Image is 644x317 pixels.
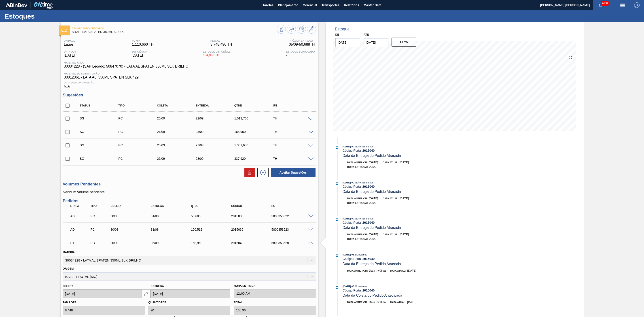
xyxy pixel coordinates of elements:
[357,217,373,220] span: : PortalInsumos
[156,130,200,134] div: 21/09/2025
[69,238,91,248] div: Pedido em Trânsito
[72,30,277,34] span: BR21 - LATA SPATEN 350ML SLEEK
[203,50,231,53] span: Estoque Disponível
[156,117,200,120] div: 20/09/2025
[343,289,449,292] div: Código Portal:
[64,53,76,57] span: [DATE]
[357,145,373,148] span: : PortalInsumos
[203,53,231,57] span: 134,966 TH
[362,149,375,152] strong: 2015040
[233,143,278,147] div: 1.351,680
[234,301,243,304] label: Total
[234,283,316,289] label: Hora Entrega
[190,241,236,245] div: 168,960
[190,228,236,231] div: 160,512
[347,166,368,168] span: Hora Entrega :
[285,50,316,57] div: -
[69,204,91,208] div: Etapa
[142,289,151,298] button: locked
[400,197,409,200] span: [DATE]
[347,202,368,204] span: Hora Entrega :
[343,149,449,152] div: Código Portal:
[289,39,315,42] span: Próxima Entrega
[303,2,317,8] span: Gerencial
[109,241,156,245] div: 30/08/2025
[64,61,189,64] span: Material ativo
[63,251,76,254] label: Material
[79,117,123,120] div: Sugestão Criada
[620,2,625,8] img: userActions
[64,39,75,42] span: Unidade
[230,241,276,245] div: 2015040
[347,269,368,272] span: Data anterior:
[343,262,401,266] span: Data da Entrega do Pedido Atrasada
[343,253,351,256] span: [DATE]
[63,301,76,304] label: Tam lote
[233,117,278,120] div: 1.013,760
[255,168,269,177] div: Nova sugestão
[64,72,315,75] span: Material de Substituição
[278,2,298,8] span: Planejamento
[195,117,239,120] div: 22/09/2025
[270,204,317,208] div: PO
[343,226,401,230] span: Data da Entrega do Pedido Atrasada
[150,241,196,245] div: 05/09/2025
[357,253,367,256] span: : Insumos
[150,214,196,218] div: 31/08/2025
[343,285,351,288] span: [DATE]
[89,228,111,231] div: Pedido de Compra
[362,289,375,292] strong: 2015040
[400,161,409,164] span: [DATE]
[343,190,401,194] span: Data da Entrega do Pedido Atrasada
[272,117,316,120] div: TH
[132,39,154,42] span: PE MIN
[392,38,416,47] button: Filtro
[364,2,381,8] span: Master Data
[272,130,316,134] div: TH
[64,64,189,68] span: 30034228 - (SAP Legado: 50847070) - LATA AL SPATEN 350ML SLK BRILHO
[89,204,111,208] div: Tipo
[362,185,375,188] strong: 2015040
[307,25,316,34] button: Ir ao Master Data / Geral
[322,2,339,8] span: Transportes
[132,43,154,47] span: 1.110,660 TH
[357,285,367,288] span: : Insumos
[117,117,161,120] div: Pedido de Compra
[117,130,161,134] div: Pedido de Compra
[132,53,147,57] span: [DATE]
[271,168,316,177] button: Aceitar Sugestões
[336,218,338,221] img: atual
[63,79,316,88] div: N/A
[63,93,316,98] h3: Sugestões
[336,286,338,289] img: atual
[270,241,317,245] div: 5800353528
[69,211,91,221] div: Aguardando Descarga
[210,39,232,42] span: PE MAX
[151,285,164,288] label: Entrega
[344,2,359,8] span: Relatórios
[70,214,90,218] p: AD
[272,143,316,147] div: TH
[89,241,111,245] div: Pedido de Compra
[362,221,375,224] strong: 2015040
[195,104,239,107] div: Entrega
[270,214,317,218] div: 5800353522
[347,161,368,164] span: Data anterior:
[210,43,232,47] span: 3.748,490 TH
[289,43,315,47] span: 05/09 - 50,688 TH
[343,145,351,148] span: [DATE]
[63,285,74,288] label: Coleta
[369,165,376,168] span: 00:00
[195,130,239,134] div: 23/09/2025
[63,199,316,203] h3: Pedidos
[343,294,402,297] span: Data da Coleta do Pedido Antecipada
[634,2,640,8] img: Logout
[63,289,142,298] input: dd/mm/yyyy
[151,289,230,298] input: dd/mm/yyyy
[335,38,360,47] input: dd/mm/yyyy
[70,241,90,245] p: PT
[347,301,368,304] span: Data anterior:
[277,25,286,34] button: Visão Geral dos Estoques
[335,27,350,32] div: Estoque
[63,190,316,194] p: Nenhum volume pendente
